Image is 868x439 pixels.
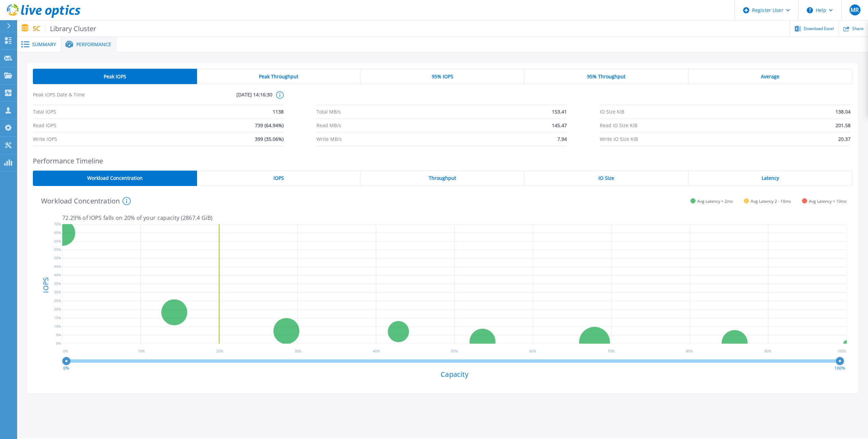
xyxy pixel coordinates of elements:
[255,132,284,146] span: 399 (35.06%)
[56,341,61,346] text: 0%
[697,199,733,204] span: Avg Latency < 2ms
[851,7,859,13] span: MR
[529,349,536,354] text: 60 %
[432,74,453,79] span: 95% IOPS
[33,91,153,105] span: Peak IOPS Date & Time
[41,197,131,205] h4: Workload Concentration
[104,74,126,79] span: Peak IOPS
[255,119,284,132] span: 739 (64.94%)
[56,332,61,337] text: 5%
[316,132,342,146] span: Write MB/s
[33,132,57,146] span: Write IOPS
[809,199,847,204] span: Avg Latency > 10ms
[552,119,567,132] span: 145.47
[835,119,851,132] span: 201.58
[804,27,834,31] span: Download Excel
[316,105,341,118] span: Total MB/s
[153,91,272,105] span: [DATE] 14:16:30
[587,74,625,79] span: 95% Throughput
[834,365,845,371] text: 100%
[273,175,284,181] span: IOPS
[295,349,301,354] text: 30 %
[852,27,864,31] span: Share
[216,349,223,354] text: 20 %
[316,119,341,132] span: Read MB/s
[42,260,49,311] h4: IOPS
[686,349,693,354] text: 80 %
[54,222,61,226] text: 70%
[761,74,779,79] span: Average
[62,215,847,221] p: 72.29 % of IOPS falls on 20 % of your capacity ( 2867.4 GiB )
[373,349,380,354] text: 40 %
[451,349,458,354] text: 50 %
[33,119,56,132] span: Read IOPS
[54,239,61,243] text: 60%
[273,105,284,118] span: 1138
[751,199,791,204] span: Avg Latency 2 - 10ms
[64,365,69,371] text: 0%
[600,105,624,118] span: IO Size KiB
[837,349,846,354] text: 100 %
[32,42,56,47] span: Summary
[552,105,567,118] span: 153.41
[63,349,68,354] text: 0 %
[557,132,567,146] span: 7.94
[762,175,779,181] span: Latency
[259,74,298,79] span: Peak Throughput
[54,307,61,311] text: 20%
[54,324,61,329] text: 10%
[33,157,852,165] h2: Performance Timeline
[87,175,143,181] span: Workload Concentration
[62,370,847,378] h4: Capacity
[764,349,771,354] text: 90 %
[608,349,614,354] text: 70 %
[54,315,61,320] text: 15%
[429,175,456,181] span: Throughput
[600,132,638,146] span: Write IO Size KiB
[598,175,614,181] span: IO Size
[33,25,96,32] p: SC
[54,256,61,261] text: 50%
[835,105,851,118] span: 138.04
[33,105,56,118] span: Total IOPS
[600,119,637,132] span: Read IO Size KiB
[138,349,145,354] text: 10 %
[54,247,61,252] text: 55%
[838,132,851,146] span: 20.37
[54,230,61,235] text: 65%
[76,42,111,47] span: Performance
[46,25,96,32] span: Library Cluster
